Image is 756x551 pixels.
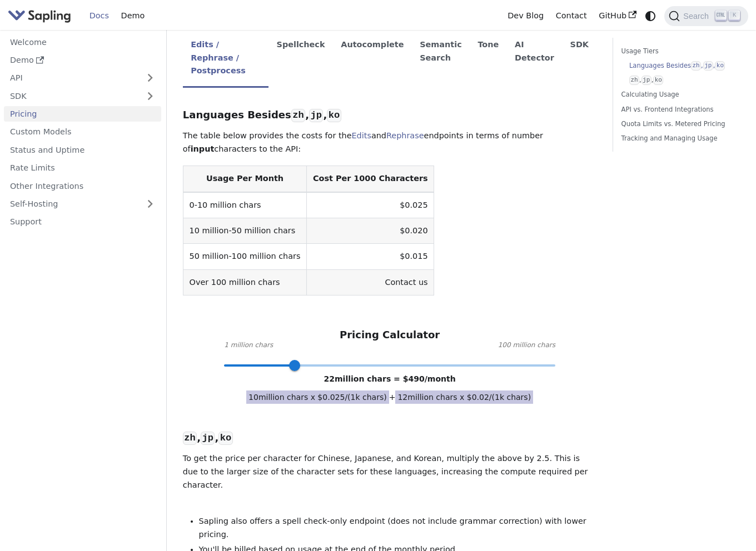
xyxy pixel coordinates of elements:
h3: Pricing Calculator [340,329,440,342]
code: zh [291,109,305,122]
strong: input [191,144,215,153]
a: Contact [550,7,593,24]
li: AI Detector [507,31,563,88]
span: 12 million chars x $ 0.02 /(1k chars) [395,390,533,404]
li: Spellcheck [268,31,333,88]
a: Status and Uptime [4,142,161,158]
code: ko [653,76,663,85]
li: Semantic Search [412,31,470,88]
p: To get the price per character for Chinese, Japanese, and Korean, multiply the above by 2.5. This... [183,452,597,492]
a: Pricing [4,106,161,122]
button: Search (Ctrl+K) [664,6,748,26]
td: Over 100 million chars [183,269,306,295]
th: Usage Per Month [183,166,306,192]
img: Sapling.ai [8,8,71,24]
a: Custom Models [4,124,161,140]
a: API [4,70,139,86]
a: Docs [83,7,115,24]
a: Sapling.ai [8,8,75,24]
td: 10 million-50 million chars [183,218,306,244]
td: 50 million-100 million chars [183,244,306,269]
h3: , , [183,432,597,444]
li: Edits / Rephrase / Postprocess [183,31,268,88]
a: Rate Limits [4,160,161,176]
td: $0.025 [307,192,434,218]
a: API vs. Frontend Integrations [621,104,736,115]
td: 0-10 million chars [183,192,306,218]
span: Search [680,12,715,21]
a: Self-Hosting [4,196,161,212]
li: Tone [470,31,507,88]
code: jp [641,76,651,85]
code: ko [327,109,341,122]
span: + [389,393,396,402]
a: Calculating Usage [621,89,736,100]
a: Dev Blog [501,7,549,24]
code: ko [218,432,232,445]
a: Rephrase [386,131,424,140]
a: Demo [115,7,151,24]
th: Cost Per 1000 Characters [307,166,434,192]
a: Languages Besideszh,jp,ko [629,61,732,71]
span: 22 million chars = $ 490 /month [324,374,456,383]
a: Quota Limits vs. Metered Pricing [621,119,736,129]
a: Support [4,214,161,230]
span: 10 million chars x $ 0.025 /(1k chars) [246,390,389,404]
code: jp [309,109,323,122]
code: jp [703,61,713,71]
span: 100 million chars [498,340,555,351]
button: Switch between dark and light mode (currently system mode) [643,8,659,24]
code: jp [201,432,215,445]
a: Welcome [4,34,161,50]
button: Expand sidebar category 'SDK' [139,88,161,104]
td: $0.015 [307,244,434,269]
a: Tracking and Managing Usage [621,133,736,144]
td: Contact us [307,269,434,295]
a: Demo [4,52,161,68]
a: Other Integrations [4,178,161,194]
p: The table below provides the costs for the and endpoints in terms of number of characters to the ... [183,129,597,156]
code: zh [691,61,701,71]
a: GitHub [593,7,642,24]
a: Usage Tiers [621,46,736,57]
h3: Languages Besides , , [183,109,597,122]
code: zh [183,432,197,445]
kbd: K [729,11,740,21]
a: SDK [4,88,139,104]
span: 1 million chars [224,340,273,351]
button: Expand sidebar category 'API' [139,70,161,86]
li: Autocomplete [333,31,412,88]
code: zh [629,76,639,85]
td: $0.020 [307,218,434,244]
a: Edits [352,131,371,140]
a: zh,jp,ko [629,75,732,86]
code: ko [715,61,725,71]
li: Sapling also offers a spell check-only endpoint (does not include grammar correction) with lower ... [199,515,597,542]
li: SDK [562,31,596,88]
